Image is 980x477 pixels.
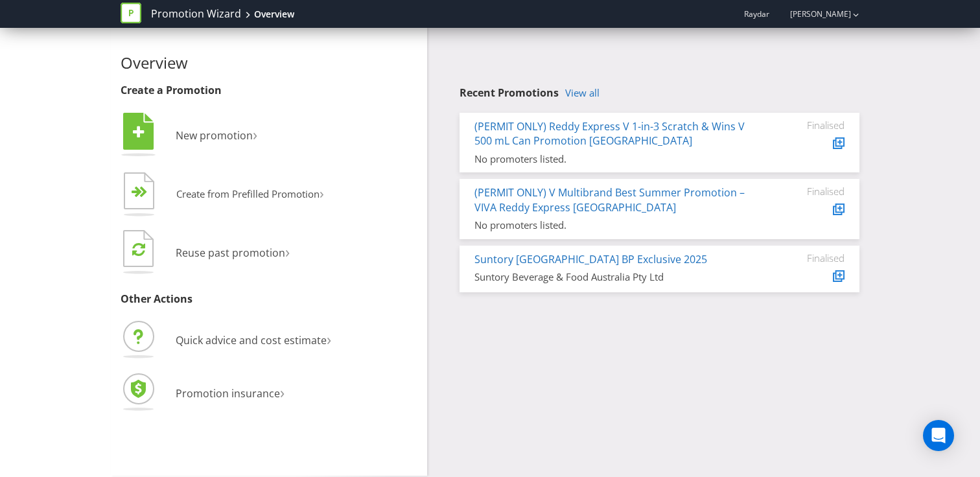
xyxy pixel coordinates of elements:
tspan:  [133,125,145,139]
a: Suntory [GEOGRAPHIC_DATA] BP Exclusive 2025 [474,252,707,266]
div: No promoters listed. [474,152,747,166]
div: Suntory Beverage & Food Australia Pty Ltd [474,270,747,284]
button: Create from Prefilled Promotion› [121,169,325,221]
span: Create from Prefilled Promotion [176,187,320,200]
tspan:  [132,242,145,257]
a: (PERMIT ONLY) Reddy Express V 1-in-3 Scratch & Wins V 500 mL Can Promotion [GEOGRAPHIC_DATA] [474,119,745,148]
h3: Create a Promotion [121,85,417,97]
span: › [253,123,257,145]
h2: Overview [121,54,417,71]
a: View all [565,87,600,99]
a: Quick advice and cost estimate› [121,333,331,347]
a: Promotion insurance› [121,386,285,401]
a: [PERSON_NAME] [777,8,851,19]
div: Overview [254,8,294,21]
span: Promotion insurance [176,386,280,401]
div: No promoters listed. [474,218,747,232]
div: Finalised [767,119,845,131]
span: Reuse past promotion [176,246,285,260]
h3: Other Actions [121,294,417,305]
span: New promotion [176,128,253,143]
div: Finalised [767,252,845,264]
a: (PERMIT ONLY) V Multibrand Best Summer Promotion – VIVA Reddy Express [GEOGRAPHIC_DATA] [474,185,745,215]
span: Quick advice and cost estimate [176,333,327,347]
span: › [327,328,331,349]
span: Recent Promotions [460,86,559,100]
div: Open Intercom Messenger [923,420,954,451]
tspan:  [139,186,148,198]
span: › [280,381,285,402]
a: Promotion Wizard [151,6,241,21]
span: › [285,240,290,262]
span: Raydar [744,8,769,19]
span: › [320,183,324,203]
div: Finalised [767,185,845,197]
